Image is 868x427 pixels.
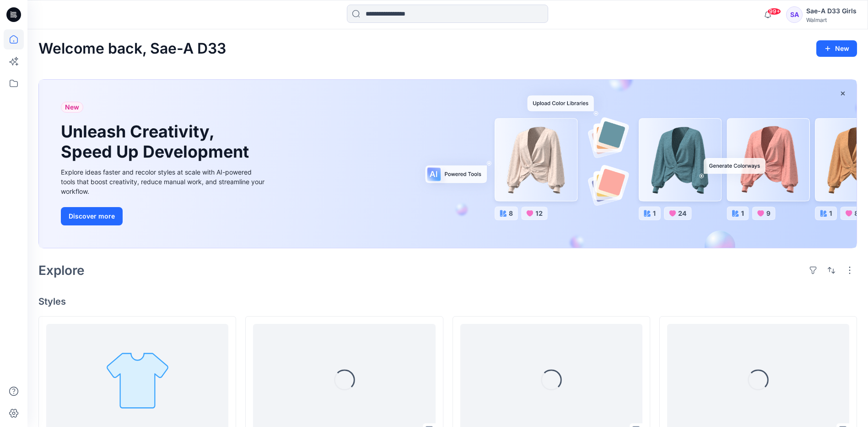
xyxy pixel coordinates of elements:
h1: Unleash Creativity, Speed Up Development [61,122,253,161]
div: SA [786,6,803,23]
h4: Styles [38,296,857,307]
span: 99+ [767,8,781,15]
h2: Explore [38,263,85,278]
span: New [65,102,79,113]
button: Discover more [61,207,123,225]
button: New [816,40,857,57]
div: Walmart [806,16,857,23]
h2: Welcome back, Sae-A D33 [38,40,226,57]
a: Discover more [61,207,267,225]
div: Sae-A D33 Girls [806,5,857,16]
div: Explore ideas faster and recolor styles at scale with AI-powered tools that boost creativity, red... [61,167,267,196]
